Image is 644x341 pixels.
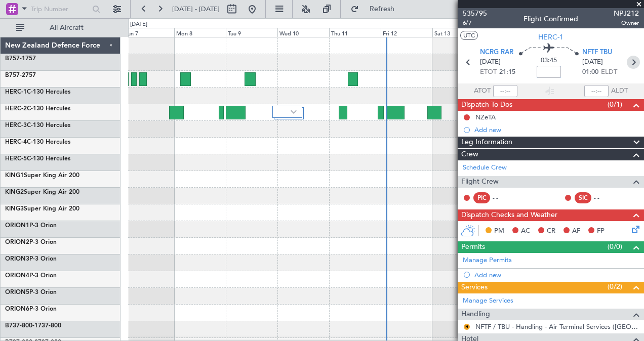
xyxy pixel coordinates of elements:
div: Tue 9 [226,28,277,37]
span: B737-800-1 [5,323,38,329]
span: All Aircraft [26,24,107,31]
button: UTC [460,31,478,40]
div: NZeTA [475,113,496,121]
div: Flight Confirmed [524,14,578,24]
a: HERC-1C-130 Hercules [5,89,70,95]
span: ETOT [480,67,497,77]
span: Owner [614,19,639,27]
span: [DATE] - [DATE] [172,5,220,14]
a: ORION3P-3 Orion [5,256,57,262]
a: HERC-2C-130 Hercules [5,106,70,112]
span: HERC-4 [5,139,27,145]
span: ORION5 [5,289,29,295]
span: ATOT [474,86,491,96]
span: ORION4 [5,273,29,279]
span: Services [461,282,488,293]
span: 21:15 [499,67,515,77]
a: Schedule Crew [463,163,507,173]
span: Flight Crew [461,176,499,188]
span: 03:45 [541,56,557,66]
span: Permits [461,241,485,253]
span: Dispatch To-Dos [461,99,512,111]
span: KING2 [5,189,24,195]
span: NFTF TBU [582,48,612,58]
div: PIC [473,192,490,203]
div: - - [594,193,617,202]
span: ORION3 [5,256,29,262]
span: KING3 [5,206,24,212]
span: KING1 [5,173,24,179]
div: Fri 12 [381,28,432,37]
div: SIC [575,192,591,203]
div: - - [493,193,515,202]
div: Add new [474,125,639,134]
div: [DATE] [130,20,147,29]
span: B757-1 [5,56,25,62]
div: Thu 11 [329,28,381,37]
span: 6/7 [463,19,487,27]
span: AC [521,226,530,236]
a: B757-2757 [5,72,36,78]
span: ORION6 [5,306,29,312]
span: ORION1 [5,223,29,229]
button: R [464,324,470,330]
span: HERC-5 [5,156,27,162]
a: ORION4P-3 Orion [5,273,57,279]
div: Mon 8 [174,28,226,37]
span: PM [494,226,504,236]
span: Dispatch Checks and Weather [461,209,557,221]
a: NFTF / TBU - Handling - Air Terminal Services ([GEOGRAPHIC_DATA]) NFTF [475,322,639,331]
span: Refresh [361,6,404,13]
input: Trip Number [31,2,89,17]
span: (0/2) [608,281,622,292]
span: AF [572,226,580,236]
a: HERC-3C-130 Hercules [5,122,70,129]
button: All Aircraft [11,20,110,36]
span: [DATE] [582,57,603,67]
span: (0/0) [608,241,622,252]
a: Manage Services [463,296,513,306]
a: KING3Super King Air 200 [5,206,79,212]
div: Wed 10 [277,28,329,37]
a: KING2Super King Air 200 [5,189,79,195]
span: (0/1) [608,99,622,110]
span: HERC-1 [538,32,563,42]
span: HERC-1 [5,89,27,95]
a: ORION2P-3 Orion [5,239,57,245]
span: ORION2 [5,239,29,245]
a: Manage Permits [463,255,512,266]
span: CR [547,226,555,236]
div: Sun 7 [123,28,174,37]
a: B757-1757 [5,56,36,62]
div: Sat 13 [432,28,484,37]
span: 535795 [463,8,487,19]
div: Add new [474,271,639,279]
a: KING1Super King Air 200 [5,173,79,179]
span: Crew [461,149,478,160]
a: ORION6P-3 Orion [5,306,57,312]
span: NCRG RAR [480,48,513,58]
span: Leg Information [461,137,512,148]
img: arrow-gray.svg [291,110,297,114]
span: ELDT [601,67,617,77]
span: ALDT [611,86,628,96]
span: B757-2 [5,72,25,78]
a: HERC-5C-130 Hercules [5,156,70,162]
span: [DATE] [480,57,501,67]
a: HERC-4C-130 Hercules [5,139,70,145]
span: 01:00 [582,67,598,77]
a: ORION5P-3 Orion [5,289,57,295]
span: HERC-3 [5,122,27,129]
a: ORION1P-3 Orion [5,223,57,229]
span: NPJ212 [614,8,639,19]
a: B737-800-1737-800 [5,323,61,329]
button: Refresh [346,1,407,17]
span: FP [597,226,605,236]
span: Handling [461,309,490,320]
input: --:-- [493,85,517,97]
span: HERC-2 [5,106,27,112]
